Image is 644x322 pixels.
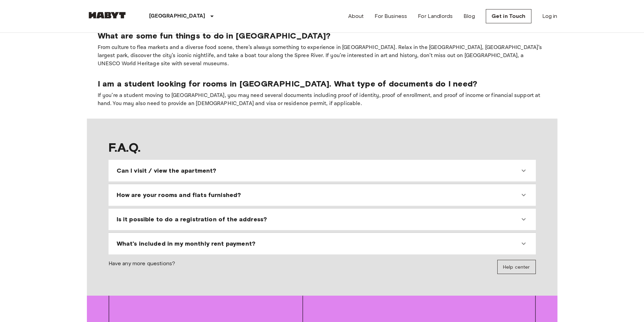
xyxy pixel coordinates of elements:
a: Blog [463,12,475,20]
span: Is it possible to do a registration of the address? [117,215,267,223]
span: What's included in my monthly rent payment? [117,240,255,248]
div: Is it possible to do a registration of the address? [111,211,533,227]
a: For Landlords [418,12,453,20]
div: How are your rooms and flats furnished? [111,187,533,203]
p: [GEOGRAPHIC_DATA] [149,12,206,20]
div: What's included in my monthly rent payment? [111,236,533,252]
p: What are some fun things to do in [GEOGRAPHIC_DATA]? [98,31,547,41]
a: Log in [542,12,557,20]
span: F.A.Q. [109,140,536,154]
img: Habyt [87,12,127,19]
span: Can I visit / view the apartment? [117,167,216,175]
a: About [348,12,364,20]
a: For Business [375,12,407,20]
span: Have any more questions? [109,260,175,274]
a: Help center [497,260,536,274]
div: Can I visit / view the apartment? [111,163,533,179]
a: Get in Touch [486,9,531,23]
span: Help center [503,264,530,270]
span: How are your rooms and flats furnished? [117,191,241,199]
p: From culture to flea markets and a diverse food scene, there’s always something to experience in ... [98,44,547,68]
p: If you’re a student moving to [GEOGRAPHIC_DATA], you may need several documents including proof o... [98,92,547,108]
p: I am a student looking for rooms in [GEOGRAPHIC_DATA]. What type of documents do I need? [98,79,547,89]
